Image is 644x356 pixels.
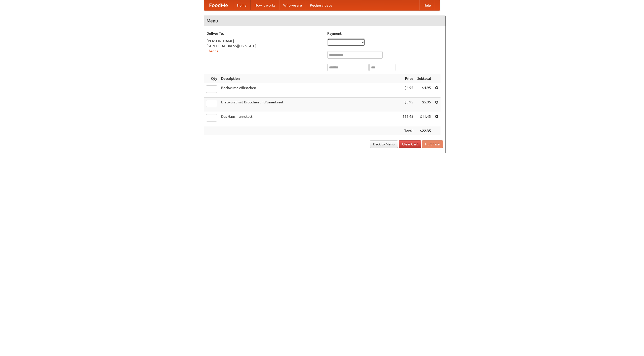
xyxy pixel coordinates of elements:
[207,49,219,53] a: Change
[251,0,279,10] a: How it works
[400,74,415,83] th: Price
[207,44,322,49] div: [STREET_ADDRESS][US_STATE]
[400,126,415,136] th: Total:
[400,98,415,112] td: $5.95
[207,38,322,44] div: [PERSON_NAME]
[415,126,433,136] th: $22.35
[204,0,233,10] a: FoodMe
[204,16,446,26] h4: Menu
[279,0,306,10] a: Who we are
[327,31,443,36] h5: Payment:
[419,0,435,10] a: Help
[207,31,322,36] h5: Deliver To:
[370,140,398,148] a: Back to Menu
[415,83,433,98] td: $4.95
[415,112,433,126] td: $11.45
[399,140,421,148] a: Clear Cart
[400,83,415,98] td: $4.95
[219,74,400,83] th: Description
[415,74,433,83] th: Subtotal
[204,74,219,83] th: Qty
[219,83,400,98] td: Bockwurst Würstchen
[422,140,443,148] button: Purchase
[400,112,415,126] td: $11.45
[233,0,251,10] a: Home
[219,98,400,112] td: Bratwurst mit Brötchen und Sauerkraut
[219,112,400,126] td: Das Hausmannskost
[415,98,433,112] td: $5.95
[306,0,336,10] a: Recipe videos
